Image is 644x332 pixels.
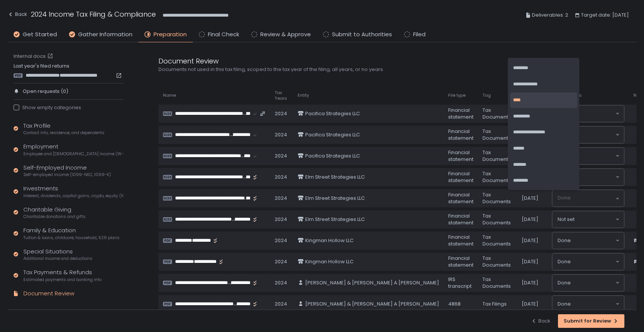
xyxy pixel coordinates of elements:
span: Elm Street Strategies LLC [305,195,365,202]
input: Search for option [575,216,615,223]
span: Name [163,93,176,98]
span: Tuition & loans, childcare, household, 529 plans [23,235,120,241]
span: [DATE] [522,195,538,202]
button: Back [531,314,550,328]
span: Charitable donations and gifts [23,214,86,219]
input: Search for option [575,173,615,181]
input: Search for option [575,131,615,139]
button: Back [8,9,27,22]
input: Search for option [571,258,615,266]
div: Documents not used in this tax filing, scoped to the tax year of the filing, all years, or no years. [158,66,521,73]
span: Submit to Authorities [332,30,392,39]
span: Interest, dividends, capital gains, crypto, equity (1099s, K-1s) [23,193,123,199]
div: Search for option [552,105,624,122]
div: Document Review [23,289,74,298]
input: Search for option [571,300,615,308]
span: Not set [558,216,575,223]
span: Done [558,279,571,287]
span: File type [448,93,466,98]
span: Kingman Hollow LLC [305,237,354,244]
span: [DATE] [522,279,538,286]
span: Employee and [DEMOGRAPHIC_DATA] income (W-2s) [23,151,123,157]
span: Entity [298,93,309,98]
div: Document Review [158,56,521,66]
span: Preparation [154,30,187,39]
div: Back [531,318,550,324]
div: Search for option [552,275,624,291]
span: [PERSON_NAME] & [PERSON_NAME] A [PERSON_NAME] [305,301,439,307]
input: Search for option [575,152,615,160]
span: Estimated payments and banking info [23,277,101,283]
div: Back [8,10,27,19]
input: Search for option [575,110,615,117]
span: Review & Approve [260,30,311,39]
input: Search for option [571,279,615,287]
span: Target date: [DATE] [581,11,629,20]
span: Final Check [208,30,239,39]
span: [PERSON_NAME] & [PERSON_NAME] A [PERSON_NAME] [305,279,439,286]
span: [DATE] [522,237,538,244]
div: Family & Education [23,226,120,241]
div: Special Situations [23,247,92,262]
span: [DATE] [522,301,538,307]
div: Tax Profile [23,122,105,136]
span: Pacifica Strategies LLC [305,110,360,117]
div: Search for option [552,296,624,312]
span: Kingman Hollow LLC [305,258,354,265]
span: Open requests (0) [23,88,68,95]
input: Search for option [571,237,615,244]
div: Self-Employed Income [23,164,111,178]
span: Elm Street Strategies LLC [305,216,365,223]
span: Contact info, residence, and dependents [23,130,105,136]
div: Charitable Giving [23,205,86,220]
div: Investments [23,184,123,199]
span: Elm Street Strategies LLC [305,174,365,181]
span: Pacifica Strategies LLC [305,131,360,138]
span: Self-employed income (1099-NEC, 1099-K) [23,172,111,178]
div: Search for option [552,232,624,249]
span: Gather Information [78,30,132,39]
div: Search for option [552,190,624,207]
span: Done [558,300,571,308]
button: Submit for Review [558,314,624,328]
span: Filed [413,30,426,39]
div: Search for option [552,211,624,228]
div: Tax Payments & Refunds [23,268,101,283]
span: [DATE] [522,216,538,223]
div: Search for option [552,253,624,270]
span: Additional income and deductions [23,256,92,261]
div: Employment [23,142,123,157]
span: Done [558,237,571,244]
div: Last year's filed returns [14,63,123,79]
span: Done [558,258,571,266]
h1: 2024 Income Tax Filing & Compliance [31,9,156,19]
span: Pacifica Strategies LLC [305,153,360,159]
span: Deliverables: 2 [532,11,568,20]
a: Internal docs [14,53,55,60]
input: Search for option [558,195,615,202]
div: Search for option [552,169,624,185]
span: Tag [483,93,491,98]
span: [DATE] [522,258,538,265]
div: Search for option [552,148,624,164]
span: Get Started [23,30,57,39]
div: Submit for Review [564,318,619,324]
span: Tax Years [275,90,289,101]
div: Search for option [552,127,624,143]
